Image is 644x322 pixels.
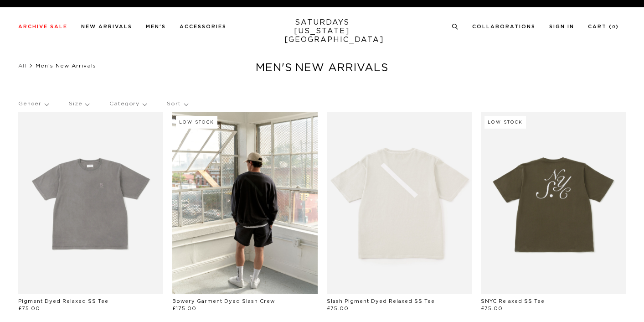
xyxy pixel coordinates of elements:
[180,24,227,29] a: Accessories
[81,24,132,29] a: New Arrivals
[484,116,526,129] div: Low Stock
[284,18,360,44] a: SATURDAYS[US_STATE][GEOGRAPHIC_DATA]
[588,24,619,29] a: Cart (0)
[612,25,616,29] small: 0
[36,63,96,68] span: Men's New Arrivals
[481,299,545,304] a: SNYC Relaxed SS Tee
[327,299,435,304] a: Slash Pigment Dyed Relaxed SS Tee
[146,24,166,29] a: Men's
[69,93,89,114] p: Size
[472,24,536,29] a: Collaborations
[172,299,275,304] a: Bowery Garment Dyed Slash Crew
[481,306,503,311] span: £75.00
[18,93,48,114] p: Gender
[18,299,108,304] a: Pigment Dyed Relaxed SS Tee
[18,306,40,311] span: £75.00
[549,24,574,29] a: Sign In
[18,63,26,68] a: All
[327,306,349,311] span: £75.00
[172,306,196,311] span: £175.00
[109,93,146,114] p: Category
[167,93,187,114] p: Sort
[18,24,67,29] a: Archive Sale
[176,116,217,129] div: Low Stock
